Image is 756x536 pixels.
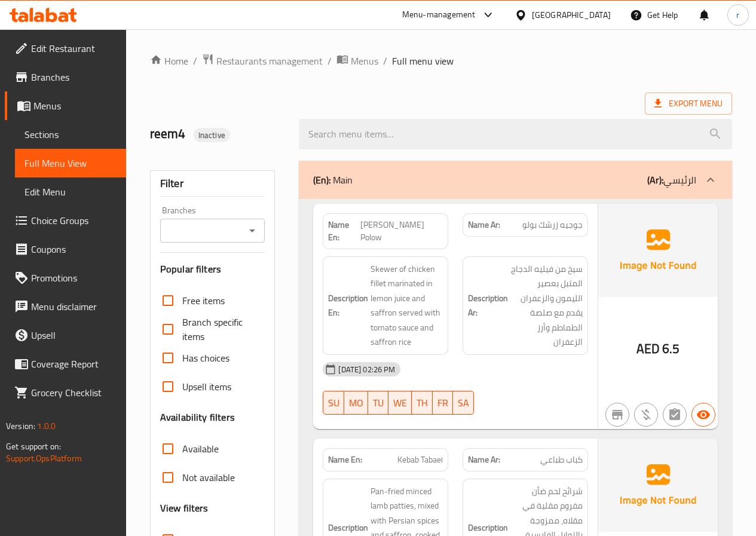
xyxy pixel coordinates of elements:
span: MO [349,394,363,412]
span: Get support on: [6,439,61,454]
button: FR [433,391,453,415]
span: سيخ من فيليه الدجاج المتبل بعصير الليمون والزعفران يقدم مع صلصة الطماطم وأرز الزعفران [510,262,583,350]
span: Full menu view [392,54,454,68]
b: (Ar): [647,171,663,189]
a: Edit Menu [15,177,126,206]
span: TU [373,394,384,412]
a: Home [150,54,188,68]
img: Ae5nvW7+0k+MAAAAAElFTkSuQmCC [598,439,718,532]
span: Has choices [182,351,229,365]
span: WE [393,394,407,412]
span: Full Menu View [25,156,117,170]
a: Full Menu View [15,149,126,177]
span: Export Menu [654,96,723,111]
span: Grocery Checklist [31,385,117,400]
span: Menu disclaimer [31,299,117,314]
span: Branches [31,70,117,84]
h3: Availability filters [160,411,235,424]
p: الرئيسي [647,173,696,187]
span: SA [458,394,469,412]
button: Not has choices [663,403,687,427]
span: Edit Menu [25,185,117,199]
a: Coverage Report [5,350,126,378]
button: SA [453,391,474,415]
div: Inactive [194,128,230,142]
span: Upsell [31,328,117,342]
p: Main [313,173,353,187]
a: Support.OpsPlatform [6,451,82,466]
span: Kebab Tabaei [397,454,443,466]
span: Menus [33,99,117,113]
span: Inactive [194,130,230,141]
a: Menus [336,53,378,69]
span: r [736,8,739,22]
button: Available [691,403,715,427]
span: AED [636,337,660,360]
div: Menu-management [402,8,476,22]
button: Not branch specific item [605,403,629,427]
button: SU [323,391,344,415]
strong: Description Ar: [468,291,508,320]
a: Branches [5,63,126,91]
span: Restaurants management [216,54,323,68]
span: [DATE] 02:26 PM [333,364,400,375]
span: SU [328,394,339,412]
span: Skewer of chicken fillet marinated in lemon juice and saffron served with tomato sauce and saffro... [371,262,443,350]
li: / [383,54,387,68]
button: TH [412,391,433,415]
button: Purchased item [634,403,658,427]
button: TU [368,391,388,415]
span: Coupons [31,242,117,256]
span: Edit Restaurant [31,41,117,56]
span: Export Menu [645,93,732,115]
span: كباب طباعي [540,454,583,466]
span: Choice Groups [31,213,117,228]
nav: breadcrumb [150,53,732,69]
span: Branch specific items [182,315,256,344]
span: Menus [351,54,378,68]
a: Upsell [5,321,126,350]
h2: reem4 [150,125,285,143]
span: Version: [6,418,35,434]
strong: Name Ar: [468,219,500,231]
span: Available [182,442,219,456]
a: Restaurants management [202,53,323,69]
li: / [193,54,197,68]
div: Filter [160,171,265,197]
a: Sections [15,120,126,149]
span: Free items [182,293,225,308]
input: search [299,119,732,149]
strong: Name En: [328,219,360,244]
strong: Name Ar: [468,454,500,466]
a: Edit Restaurant [5,34,126,63]
span: 6.5 [662,337,680,360]
b: (En): [313,171,330,189]
li: / [328,54,332,68]
button: WE [388,391,412,415]
span: جوجيه زرشك بولو [522,219,583,231]
a: Choice Groups [5,206,126,235]
span: Not available [182,470,235,485]
div: (En): Main(Ar):الرئيسي [299,161,732,199]
h3: Popular filters [160,262,265,276]
a: Menu disclaimer [5,292,126,321]
span: 1.0.0 [37,418,56,434]
a: Grocery Checklist [5,378,126,407]
span: FR [437,394,448,412]
div: [GEOGRAPHIC_DATA] [532,8,611,22]
img: Ae5nvW7+0k+MAAAAAElFTkSuQmCC [598,204,718,297]
span: Coverage Report [31,357,117,371]
span: Upsell items [182,379,231,394]
span: Sections [25,127,117,142]
a: Menus [5,91,126,120]
strong: Description En: [328,291,368,320]
span: Promotions [31,271,117,285]
span: [PERSON_NAME] Polow [360,219,443,244]
span: TH [417,394,428,412]
strong: Name En: [328,454,362,466]
h3: View filters [160,501,209,515]
button: MO [344,391,368,415]
button: Open [244,222,261,239]
a: Promotions [5,264,126,292]
a: Coupons [5,235,126,264]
